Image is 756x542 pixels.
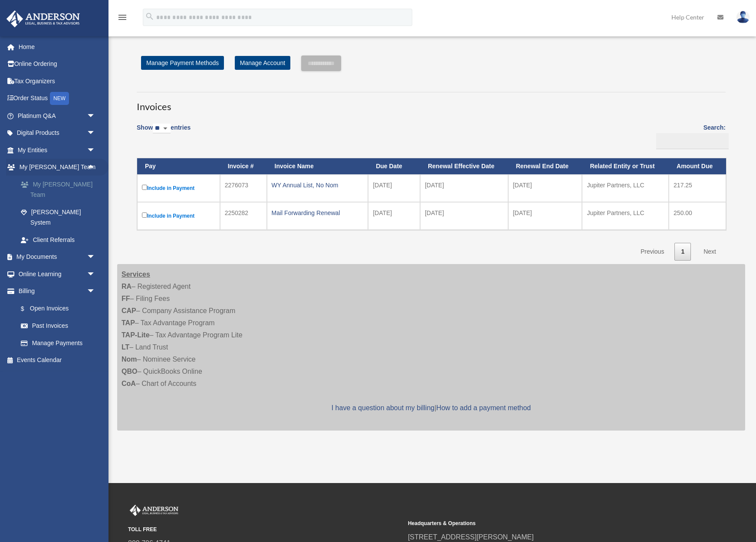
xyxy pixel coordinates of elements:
[12,203,108,231] a: [PERSON_NAME] System
[26,304,30,314] span: $
[634,243,671,261] a: Previous
[145,12,154,21] i: search
[122,356,137,363] strong: Nom
[87,265,104,283] span: arrow_drop_down
[12,231,108,248] a: Client Referrals
[12,176,108,203] a: My [PERSON_NAME] Team
[220,202,267,230] td: 2250282
[220,174,267,202] td: 2276073
[6,56,108,73] a: Online Ordering
[122,307,136,314] strong: CAP
[12,317,104,335] a: Past Invoices
[332,404,434,411] a: I have a question about my billing
[6,72,108,90] a: Tax Organizers
[6,283,104,300] a: Billingarrow_drop_down
[122,402,741,414] p: |
[122,331,150,339] strong: TAP-Lite
[87,124,104,142] span: arrow_drop_down
[87,159,104,176] span: arrow_drop_up
[272,207,364,219] div: Mail Forwarding Renewal
[6,265,108,283] a: Online Learningarrow_drop_down
[420,174,508,202] td: [DATE]
[508,158,582,174] th: Renewal End Date: activate to sort column ascending
[153,124,171,134] select: Showentries
[272,179,364,191] div: WY Annual List, No Nom
[87,107,104,125] span: arrow_drop_down
[87,141,104,159] span: arrow_drop_down
[122,295,130,302] strong: FF
[436,404,531,411] a: How to add a payment method
[656,133,729,150] input: Search:
[368,202,420,230] td: [DATE]
[420,158,508,174] th: Renewal Effective Date: activate to sort column ascending
[6,90,108,108] a: Order StatusNEW
[508,174,582,202] td: [DATE]
[122,283,131,290] strong: RA
[128,525,402,534] small: TOLL FREE
[697,243,723,261] a: Next
[6,38,108,56] a: Home
[6,141,108,159] a: My Entitiesarrow_drop_down
[117,12,128,23] i: menu
[669,202,726,230] td: 250.00
[141,56,224,70] a: Manage Payment Methods
[6,107,108,124] a: Platinum Q&Aarrow_drop_down
[6,352,108,369] a: Events Calendar
[6,159,108,176] a: My [PERSON_NAME] Teamarrow_drop_up
[368,158,420,174] th: Due Date: activate to sort column ascending
[137,92,726,114] h3: Invoices
[137,122,191,142] label: Show entries
[87,283,104,300] span: arrow_drop_down
[669,174,726,202] td: 217.25
[420,202,508,230] td: [DATE]
[736,11,749,23] img: User Pic
[142,185,147,190] input: Include in Payment
[408,533,534,541] a: [STREET_ADDRESS][PERSON_NAME]
[122,343,129,351] strong: LT
[117,264,745,431] div: – Registered Agent – Filing Fees – Company Assistance Program – Tax Advantage Program – Tax Advan...
[267,158,368,174] th: Invoice Name: activate to sort column ascending
[137,158,220,174] th: Pay: activate to sort column descending
[368,174,420,202] td: [DATE]
[12,300,100,317] a: $Open Invoices
[87,248,104,266] span: arrow_drop_down
[4,10,82,27] img: Anderson Advisors Platinum Portal
[408,519,682,528] small: Headquarters & Operations
[12,334,104,352] a: Manage Payments
[128,505,180,516] img: Anderson Advisors Platinum Portal
[582,202,669,230] td: Jupiter Partners, LLC
[50,92,69,105] div: NEW
[6,124,108,142] a: Digital Productsarrow_drop_down
[122,368,137,375] strong: QBO
[235,56,290,70] a: Manage Account
[508,202,582,230] td: [DATE]
[674,243,691,261] a: 1
[220,158,267,174] th: Invoice #: activate to sort column ascending
[122,319,135,327] strong: TAP
[117,15,128,23] a: menu
[6,248,108,266] a: My Documentsarrow_drop_down
[142,183,215,193] label: Include in Payment
[582,158,669,174] th: Related Entity or Trust: activate to sort column ascending
[669,158,726,174] th: Amount Due: activate to sort column ascending
[653,122,726,149] label: Search:
[122,271,150,278] strong: Services
[582,174,669,202] td: Jupiter Partners, LLC
[142,211,215,221] label: Include in Payment
[122,380,136,387] strong: CoA
[142,212,147,218] input: Include in Payment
